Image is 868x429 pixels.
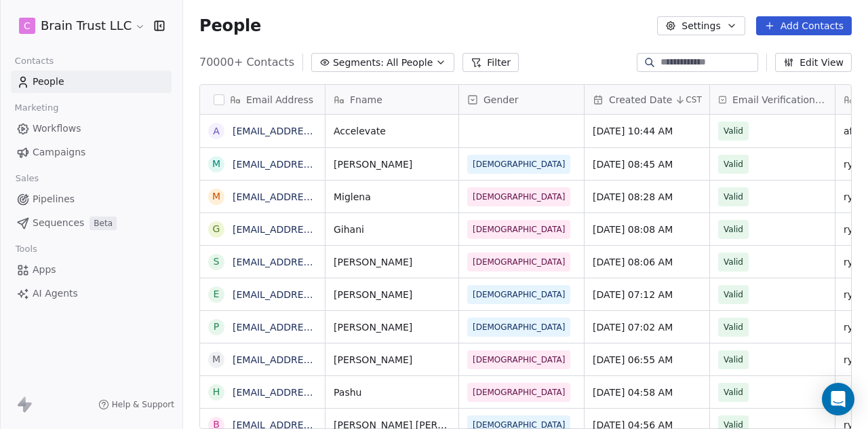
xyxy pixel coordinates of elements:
span: Valid [724,190,743,204]
span: Email Address [246,93,313,107]
span: [PERSON_NAME] [334,320,450,334]
span: [DATE] 07:02 AM [593,320,701,334]
a: [EMAIL_ADDRESS][DOMAIN_NAME] [233,257,399,267]
span: Email Verification Status [732,93,827,107]
div: s [214,255,220,269]
span: [DATE] 08:28 AM [593,190,701,204]
span: Sequences [33,216,84,230]
a: [EMAIL_ADDRESS][DOMAIN_NAME] [233,322,399,333]
span: C [24,19,31,33]
span: Segments: [333,56,384,70]
div: h [213,385,220,399]
span: [DATE] 06:55 AM [593,353,701,367]
div: Gender [459,85,584,114]
span: [PERSON_NAME] [334,288,450,301]
span: Tools [9,239,43,259]
a: [EMAIL_ADDRESS][DOMAIN_NAME] [233,126,399,136]
a: AI Agents [11,282,172,305]
span: [DEMOGRAPHIC_DATA] [473,288,565,301]
span: Valid [724,124,743,138]
div: Email Verification Status [710,85,835,114]
span: Valid [724,255,743,269]
div: e [214,287,220,301]
span: [DATE] 10:44 AM [593,124,701,138]
a: [EMAIL_ADDRESS][DOMAIN_NAME] [233,289,399,300]
span: [DEMOGRAPHIC_DATA] [473,157,565,171]
div: Fname [325,85,458,114]
a: [EMAIL_ADDRESS][DOMAIN_NAME] [233,387,399,398]
button: Settings [657,16,745,35]
a: Help & Support [98,399,174,410]
a: Pipelines [11,188,172,210]
a: [EMAIL_ADDRESS][DOMAIN_NAME] [233,354,399,365]
div: m [212,157,220,171]
a: SequencesBeta [11,212,172,234]
a: [EMAIL_ADDRESS][DOMAIN_NAME] [233,224,399,235]
span: Valid [724,320,743,334]
span: AI Agents [33,286,78,301]
span: Help & Support [112,399,174,410]
button: CBrain Trust LLC [16,14,144,37]
span: People [199,16,261,36]
a: People [11,71,172,93]
span: Pashu [334,386,450,399]
span: Valid [724,386,743,399]
span: People [33,75,64,89]
span: [PERSON_NAME] [334,255,450,269]
div: Email Address [200,85,325,114]
span: 70000+ Contacts [199,54,294,71]
span: Accelevate [334,124,450,138]
div: m [212,189,220,204]
span: [DEMOGRAPHIC_DATA] [473,223,565,236]
span: Miglena [334,190,450,204]
span: Valid [724,288,743,301]
a: [EMAIL_ADDRESS][DOMAIN_NAME] [233,191,399,202]
span: [DATE] 08:08 AM [593,223,701,236]
span: [DATE] 08:45 AM [593,157,701,171]
span: [PERSON_NAME] [334,353,450,367]
span: Fname [350,93,382,107]
button: Filter [462,53,519,72]
span: Brain Trust LLC [41,17,132,35]
span: [DATE] 04:58 AM [593,386,701,399]
span: Campaigns [33,145,85,160]
span: [DEMOGRAPHIC_DATA] [473,255,565,269]
div: Created DateCST [585,85,709,114]
span: [DEMOGRAPHIC_DATA] [473,353,565,367]
span: Apps [33,263,56,277]
span: Gihani [334,223,450,236]
span: Pipelines [33,192,75,206]
div: g [213,222,220,236]
a: Campaigns [11,141,172,164]
span: Gender [484,93,519,107]
span: Workflows [33,122,81,136]
span: Contacts [9,51,60,71]
div: a [213,124,220,138]
a: Workflows [11,117,172,140]
span: Created Date [609,93,672,107]
span: [DATE] 07:12 AM [593,288,701,301]
span: Beta [90,217,117,230]
div: Open Intercom Messenger [822,383,854,415]
span: Valid [724,157,743,171]
span: Valid [724,223,743,236]
span: [DEMOGRAPHIC_DATA] [473,190,565,204]
div: P [214,320,219,334]
span: [DEMOGRAPHIC_DATA] [473,386,565,399]
div: m [212,352,220,367]
button: Add Contacts [756,16,852,35]
span: Valid [724,353,743,367]
a: [EMAIL_ADDRESS][DOMAIN_NAME] [233,159,399,170]
span: [PERSON_NAME] [334,157,450,171]
span: [DEMOGRAPHIC_DATA] [473,320,565,334]
span: [DATE] 08:06 AM [593,255,701,269]
span: Sales [9,168,45,189]
span: Marketing [9,98,64,118]
a: Apps [11,259,172,281]
span: All People [387,56,433,70]
button: Edit View [775,53,852,72]
span: CST [686,94,701,105]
